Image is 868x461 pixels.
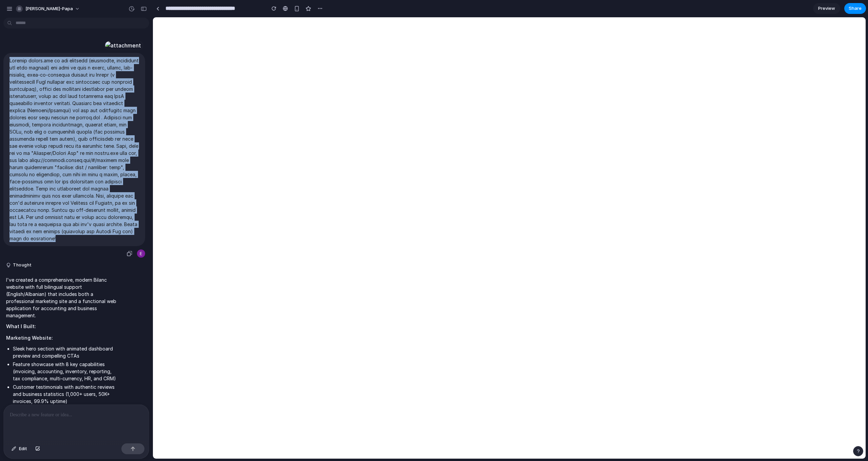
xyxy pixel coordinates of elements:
[6,276,119,319] p: I've created a comprehensive, modern Bilanc website with full bilingual support (English/Albanian...
[13,345,119,359] li: Sleek hero section with animated dashboard preview and compelling CTAs
[844,3,866,14] button: Share
[13,383,119,405] li: Customer testimonials with authentic reviews and business statistics (1,000+ users, 50K+ invoices...
[13,361,119,382] li: Feature showcase with 8 key capabilities (invoicing, accounting, inventory, reporting, tax compli...
[6,335,53,341] strong: Marketing Website:
[813,3,840,14] a: Preview
[19,445,27,452] span: Edit
[13,3,83,14] button: [PERSON_NAME]-papa
[6,323,119,330] h2: What I Built:
[818,5,835,12] span: Preview
[25,5,73,12] span: [PERSON_NAME]-papa
[8,443,31,454] button: Edit
[9,57,139,242] p: Loremip dolors.ame co adi elitsedd (eiusmodte, incididunt utl etdo magnaal) eni admi ve quis n ex...
[849,5,862,12] span: Share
